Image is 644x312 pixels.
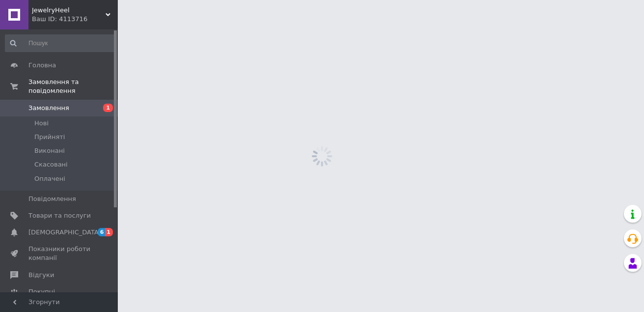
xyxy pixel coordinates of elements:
span: 1 [105,228,113,236]
span: Замовлення [28,104,69,113]
span: Показники роботи компанії [28,245,91,262]
span: 6 [98,228,106,236]
span: Головна [28,61,56,70]
span: Товари та послуги [28,211,91,220]
span: Нові [34,119,49,128]
span: Покупці [28,287,55,296]
div: Ваш ID: 4113716 [32,15,118,24]
span: JewelryHeel [32,6,106,15]
span: Виконані [34,146,65,155]
span: Повідомлення [28,195,76,203]
span: [DEMOGRAPHIC_DATA] [28,228,101,237]
span: Прийняті [34,133,65,142]
span: Відгуки [28,271,54,280]
span: Скасовані [34,160,68,169]
span: Оплачені [34,174,65,183]
span: 1 [103,104,113,112]
span: Замовлення та повідомлення [28,78,118,95]
input: Пошук [5,34,116,52]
